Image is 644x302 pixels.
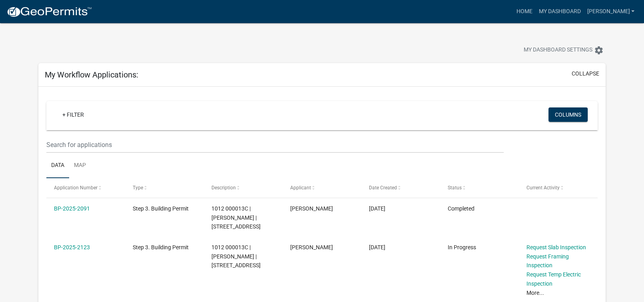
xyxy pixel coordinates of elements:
a: Data [46,153,69,179]
span: Step 3. Building Permit [133,244,189,250]
i: settings [594,46,604,55]
a: BP-2025-2123 [54,244,90,250]
datatable-header-cell: Type [125,178,204,197]
span: Status [448,185,462,191]
a: Request Framing Inspection [526,253,569,269]
span: Step 3. Building Permit [133,205,189,212]
datatable-header-cell: Application Number [46,178,125,197]
button: Columns [548,107,588,122]
h5: My Workflow Applications: [45,70,138,79]
datatable-header-cell: Applicant [283,178,361,197]
span: Ronald W [290,205,333,212]
a: Request Slab Inspection [526,244,586,250]
a: More... [526,290,544,296]
datatable-header-cell: Date Created [361,178,440,197]
span: Current Activity [526,185,560,191]
span: 1012 000013C | HIXSON RONALD W | 1183 STATE LINE RD N [211,244,261,269]
a: Map [69,153,91,179]
span: Application Number [54,185,98,191]
span: Description [211,185,236,191]
span: Date Created [369,185,397,191]
span: 09/09/2025 [369,205,385,212]
span: 1012 000013C | HIXSON RONALD W | 1183 STATE LINE RD N [211,205,261,230]
a: + Filter [56,107,90,122]
span: Ronald W [290,244,333,250]
button: My Dashboard Settingssettings [517,42,610,58]
span: In Progress [448,244,476,250]
a: [PERSON_NAME] [584,4,638,19]
datatable-header-cell: Description [204,178,283,197]
span: Applicant [290,185,311,191]
datatable-header-cell: Status [440,178,519,197]
button: collapse [572,70,599,78]
a: BP-2025-2091 [54,205,90,212]
datatable-header-cell: Current Activity [519,178,598,197]
span: My Dashboard Settings [524,46,592,55]
span: Type [133,185,143,191]
span: Completed [448,205,475,212]
a: Home [513,4,535,19]
input: Search for applications [46,137,504,153]
span: 08/28/2025 [369,244,385,250]
a: Request Temp Electric Inspection [526,271,581,287]
a: My Dashboard [535,4,584,19]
